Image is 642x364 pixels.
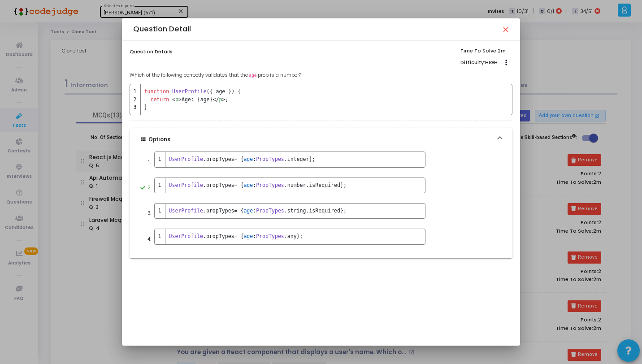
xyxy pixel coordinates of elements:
td: ( ) { [140,84,241,95]
span: UserProfile [169,208,203,214]
mat-icon: close [502,26,509,33]
td: ; [140,96,241,104]
p: Which of the following correctly validates that the prop is a number? [130,71,513,79]
span: propTypes [206,208,234,214]
span: UserProfile [169,156,203,162]
span: age [243,233,253,239]
span: PropTypes [256,156,284,162]
span: propTypes [206,182,234,188]
p: Time To Solve: [460,48,512,54]
span: function [144,88,169,95]
span: HIGH [485,59,498,66]
mat-icon: view_list [140,136,146,142]
td: . = { : . . }; [165,204,347,218]
span: p [219,96,222,103]
span: 1. [145,158,154,167]
span: Age: {age} [172,96,225,103]
span: p [175,96,178,103]
code: age [248,72,258,78]
span: Question Details [130,48,173,56]
span: { age } [210,88,232,95]
h4: Question Detail [133,25,191,34]
span: 2m [498,47,506,54]
span: age [243,156,253,162]
span: any [287,233,297,239]
span: isRequired [309,208,340,214]
span: isRequired [309,182,340,188]
td: . = { : . . }; [165,178,347,193]
span: < > [172,96,182,103]
span: age [243,208,253,214]
span: </ > [213,96,226,103]
span: number [287,182,306,188]
p: Difficulty: [460,60,498,65]
mat-expansion-panel-header: Options [130,128,513,151]
span: PropTypes [256,182,284,188]
span: string [287,208,306,214]
td: . = { : . }; [165,229,303,244]
span: 3. [145,209,154,218]
span: UserProfile [169,182,203,188]
span: PropTypes [256,233,284,239]
td: } [140,104,241,115]
td: . = { : . }; [165,152,315,167]
span: propTypes [206,156,234,162]
span: 4. [145,235,154,244]
span: UserProfile [169,233,203,239]
div: Options [148,135,170,144]
button: Actions [500,56,513,69]
span: 2. [145,183,154,192]
span: UserProfile [172,88,206,95]
div: Options [130,151,513,258]
span: return [150,96,169,103]
span: age [243,182,253,188]
span: integer [287,156,309,162]
span: propTypes [206,233,234,239]
span: PropTypes [256,208,284,214]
